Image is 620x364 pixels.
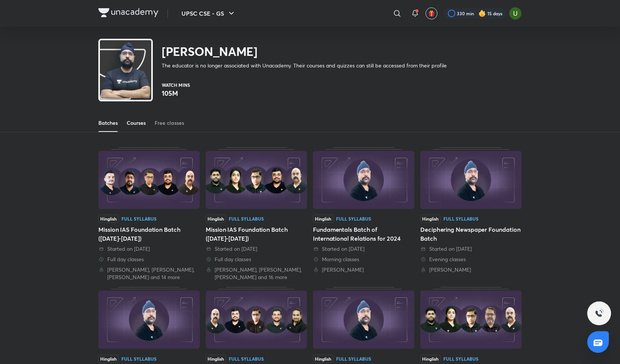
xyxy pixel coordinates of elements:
div: Pavneet Singh [313,266,414,273]
img: Company Logo [98,8,158,17]
img: Thumbnail [206,291,307,349]
div: Mission IAS Foundation Batch ([DATE]-[DATE]) [98,225,200,243]
p: The educator is no longer associated with Unacademy. Their courses and quizzes can still be acces... [162,62,447,69]
div: Pavneet Singh [420,266,522,273]
a: Company Logo [98,8,158,19]
img: Thumbnail [98,291,200,349]
div: Full Syllabus [121,216,156,221]
div: Courses [127,119,146,127]
img: Thumbnail [420,151,522,209]
a: Free classes [155,114,184,132]
span: Hinglish [98,215,118,223]
div: Full Syllabus [121,357,156,361]
img: Thumbnail [313,291,414,349]
div: Full Syllabus [336,216,371,221]
div: Full Syllabus [336,357,371,361]
button: avatar [426,7,437,19]
img: Thumbnail [420,291,522,349]
img: ttu [595,309,604,318]
div: Morning classes [313,256,414,263]
img: Thumbnail [313,151,414,209]
span: Hinglish [420,355,440,363]
h2: [PERSON_NAME] [162,44,447,59]
div: Fundamentals Batch of International Relations for 2024 [313,147,414,281]
div: Mission IAS Foundation Batch ([DATE]-[DATE]) [206,225,307,243]
div: Started on 15 Jun 2023 [98,245,200,253]
div: Started on 1 Jul 2023 [420,245,522,253]
img: Thumbnail [206,151,307,209]
div: Navdeep Singh, Sudarshan Gurjar, Dr Sidharth Arora and 14 more [98,266,200,281]
div: Fundamentals Batch of International Relations for 2024 [313,225,414,243]
div: Started on 12 Oct 2023 [313,245,414,253]
span: Hinglish [206,355,226,363]
p: 105M [162,89,190,98]
div: Batches [98,119,118,127]
div: Started on 30 Mar 2023 [206,245,307,253]
img: Aishwary Kumar [509,7,522,20]
div: Full Syllabus [229,357,264,361]
a: Courses [127,114,146,132]
span: Hinglish [313,355,333,363]
p: Watch mins [162,83,190,87]
div: Full day classes [98,256,200,263]
div: Mission IAS Foundation Batch (2023-2026) [98,147,200,281]
button: UPSC CSE - GS [177,6,240,21]
div: Full day classes [206,256,307,263]
div: Evening classes [420,256,522,263]
div: Full Syllabus [229,216,264,221]
span: Hinglish [206,215,226,223]
span: Hinglish [98,355,118,363]
div: Free classes [155,119,184,127]
span: Hinglish [420,215,440,223]
div: Mission IAS Foundation Batch (2023-2026) [206,147,307,281]
div: Navdeep Singh, Sudarshan Gurjar, Dr Sidharth Arora and 16 more [206,266,307,281]
div: Full Syllabus [443,357,478,361]
img: avatar [428,10,435,17]
img: class [100,42,151,99]
div: Deciphering Newspaper Foundation Batch [420,225,522,243]
img: streak [478,10,486,17]
span: Hinglish [313,215,333,223]
a: Batches [98,114,118,132]
div: Full Syllabus [443,216,478,221]
div: Deciphering Newspaper Foundation Batch [420,147,522,281]
img: Thumbnail [98,151,200,209]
